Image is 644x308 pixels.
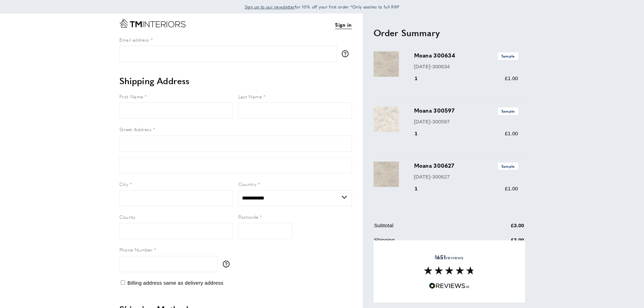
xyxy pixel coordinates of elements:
h3: Moana 300597 [414,106,518,115]
span: reviews [435,254,463,261]
span: Sign up to our newsletter [245,4,295,10]
a: Sign up to our newsletter [245,3,295,10]
td: £3.00 [478,236,524,249]
span: Street Address [119,126,152,133]
strong: 1651 [435,253,446,261]
span: £1.00 [505,75,518,81]
a: Sign in [335,21,352,29]
span: City [119,181,128,187]
p: [DATE]-300627 [414,173,518,181]
h3: Moana 300634 [414,51,518,60]
span: Sample [498,52,518,60]
span: Sample [498,108,518,115]
span: First Name [119,93,143,100]
td: £3.00 [478,221,524,235]
div: 1 [414,129,427,138]
span: County [119,213,136,220]
input: Billing address same as delivery address [121,280,125,285]
img: Moana 300597 [374,106,399,132]
img: Reviews section [424,266,475,275]
button: More information [342,50,352,57]
span: £1.00 [505,131,518,136]
div: 1 [414,74,427,82]
span: for 10% off your first order *Only applies to full RRP [245,4,400,10]
span: Last Name [238,93,262,100]
p: [DATE]-300597 [414,118,518,126]
span: Billing address same as delivery address [127,280,223,286]
p: [DATE]-300634 [414,63,518,71]
span: Email address [119,36,149,43]
span: Sample [498,163,518,170]
span: £1.00 [505,186,518,191]
a: Go to Home page [119,19,186,28]
h3: Moana 300627 [414,162,518,170]
img: Moana 300627 [374,162,399,187]
h2: Order Summary [374,27,525,39]
span: Phone Number [119,246,153,253]
td: Shipping [374,236,477,249]
span: Country [238,181,257,187]
button: More information [223,261,233,267]
div: 1 [414,185,427,193]
span: Postcode [238,213,259,220]
h2: Shipping Address [119,75,352,87]
img: Moana 300634 [374,51,399,77]
td: Subtotal [374,221,477,235]
img: Reviews.io 5 stars [429,283,470,289]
